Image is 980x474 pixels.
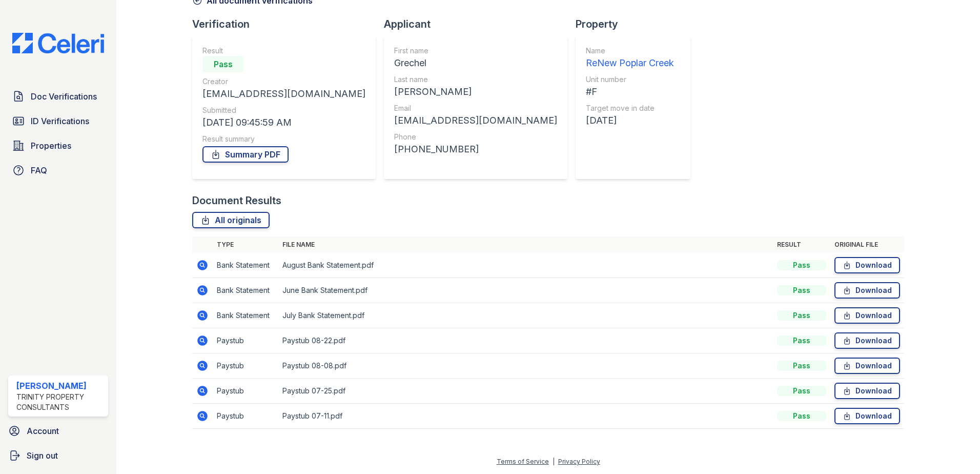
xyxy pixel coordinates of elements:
span: Doc Verifications [31,90,97,103]
div: Creator [202,76,365,87]
a: ID Verifications [8,111,108,131]
th: Result [773,236,830,253]
div: Pass [777,361,826,371]
a: Download [834,408,900,424]
div: Email [394,103,557,113]
div: Name [586,46,674,56]
div: Pass [777,260,826,270]
td: July Bank Statement.pdf [278,303,773,328]
div: Property [576,17,699,31]
div: Grechel [394,56,557,70]
th: Original file [830,236,904,253]
div: First name [394,46,557,56]
div: [PHONE_NUMBER] [394,142,557,156]
a: Download [834,358,900,374]
a: Name ReNew Poplar Creek [586,46,674,70]
div: Verification [192,17,384,31]
th: Type [213,236,278,253]
a: Download [834,332,900,349]
td: Bank Statement [213,278,278,303]
div: | [553,458,555,465]
div: Trinity Property Consultants [16,392,104,412]
td: Paystub [213,404,278,429]
a: Download [834,383,900,399]
div: [DATE] [586,113,674,128]
div: Pass [777,335,826,346]
div: Target move in date [586,103,674,113]
a: Account [4,421,112,441]
span: Account [27,425,59,437]
td: Paystub [213,379,278,404]
a: Terms of Service [497,458,549,465]
div: Phone [394,132,557,142]
td: Paystub 07-25.pdf [278,379,773,404]
a: Privacy Policy [558,458,600,465]
span: Sign out [27,449,58,462]
div: Applicant [384,17,576,31]
div: [PERSON_NAME] [394,85,557,99]
a: Download [834,282,900,299]
div: Document Results [192,193,281,208]
div: Pass [202,56,243,72]
td: Paystub 08-08.pdf [278,353,773,379]
td: Bank Statement [213,253,278,278]
td: Paystub [213,328,278,353]
a: Properties [8,135,108,156]
td: Paystub [213,353,278,379]
div: [EMAIL_ADDRESS][DOMAIN_NAME] [394,113,557,128]
span: ID Verifications [31,115,89,127]
span: FAQ [31,164,47,176]
div: Last name [394,74,557,85]
a: Download [834,307,900,324]
a: Download [834,257,900,273]
a: Sign out [4,445,112,466]
td: Bank Statement [213,303,278,328]
img: CE_Logo_Blue-a8612792a0a2168367f1c8372b55b34899dd931a85d93a1a3d3e32e68fde9ad4.png [4,33,112,53]
td: June Bank Statement.pdf [278,278,773,303]
div: Result summary [202,134,365,144]
div: Pass [777,411,826,421]
div: Result [202,46,365,56]
div: #F [586,85,674,99]
a: Doc Verifications [8,86,108,107]
td: August Bank Statement.pdf [278,253,773,278]
th: File name [278,236,773,253]
td: Paystub 07-11.pdf [278,404,773,429]
td: Paystub 08-22.pdf [278,328,773,353]
div: [DATE] 09:45:59 AM [202,115,365,130]
span: Properties [31,140,71,152]
div: [PERSON_NAME] [16,380,104,392]
a: FAQ [8,160,108,181]
div: [EMAIL_ADDRESS][DOMAIN_NAME] [202,87,365,101]
div: Pass [777,386,826,396]
div: Submitted [202,105,365,115]
a: Summary PDF [202,146,289,163]
div: Pass [777,285,826,295]
div: Unit number [586,74,674,85]
div: ReNew Poplar Creek [586,56,674,70]
div: Pass [777,310,826,321]
a: All originals [192,212,270,228]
